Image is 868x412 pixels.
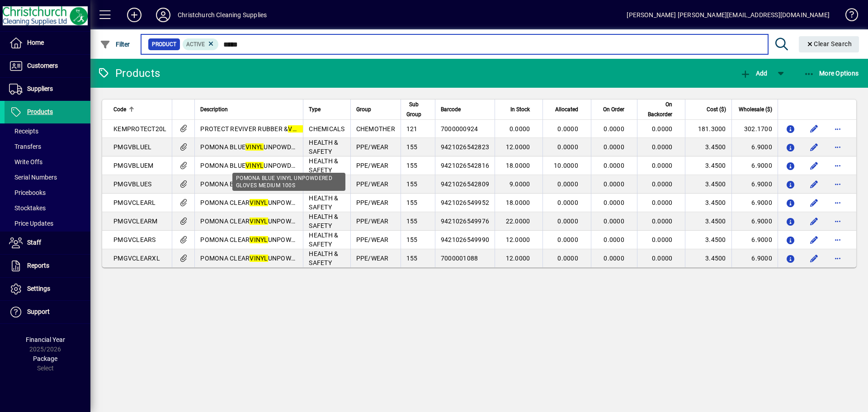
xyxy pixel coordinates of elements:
[839,2,857,31] a: Knowledge Base
[830,122,845,136] button: More options
[807,251,821,265] button: Edit
[356,143,389,151] span: PPE/WEAR
[685,194,731,212] td: 3.4500
[120,7,149,23] button: Add
[406,199,418,206] span: 155
[500,104,538,114] div: In Stock
[186,41,205,47] span: Active
[807,140,821,154] button: Edit
[100,41,130,48] span: Filter
[356,255,389,262] span: PPE/WEAR
[509,180,530,188] span: 9.0000
[5,170,90,185] a: Serial Numbers
[441,125,478,133] span: 7000000924
[807,177,821,191] button: Edit
[356,218,389,225] span: PPE/WEAR
[406,180,418,188] span: 155
[441,218,489,225] span: 9421026549976
[441,104,461,114] span: Barcode
[804,70,859,77] span: More Options
[113,180,151,188] span: PMGVBLUES
[652,255,673,262] span: 0.0000
[557,143,578,151] span: 0.0000
[309,157,338,174] span: HEALTH & SAFETY
[149,7,178,23] button: Profile
[9,204,46,212] span: Stocktakes
[406,125,418,133] span: 121
[200,104,228,114] span: Description
[685,175,731,194] td: 3.4500
[200,104,297,114] div: Description
[5,55,90,77] a: Customers
[309,104,321,114] span: Type
[441,143,489,151] span: 9421026542823
[406,143,418,151] span: 155
[685,212,731,231] td: 3.4500
[557,236,578,243] span: 0.0000
[356,162,389,169] span: PPE/WEAR
[652,236,673,243] span: 0.0000
[250,218,268,225] em: VINYL
[604,218,624,225] span: 0.0000
[685,120,731,138] td: 181.3000
[5,232,90,254] a: Staff
[830,232,845,247] button: More options
[685,156,731,175] td: 3.4500
[731,120,778,138] td: 302.1700
[731,249,778,267] td: 6.9000
[113,104,126,114] span: Code
[27,239,41,246] span: Staff
[506,236,530,243] span: 12.0000
[178,8,267,22] div: Christchurch Cleaning Supplies
[5,301,90,323] a: Support
[200,162,376,169] span: POMONA BLUE UNPOWDERED GLOVES MEDIUM 100S
[807,232,821,247] button: Edit
[731,212,778,231] td: 6.9000
[652,143,673,151] span: 0.0000
[548,104,586,114] div: Allocated
[356,104,371,114] span: Group
[26,336,65,343] span: Financial Year
[652,199,673,206] span: 0.0000
[652,125,673,133] span: 0.0000
[807,122,821,136] button: Edit
[27,262,49,269] span: Reports
[685,231,731,249] td: 3.4500
[603,104,624,114] span: On Order
[740,70,767,77] span: Add
[356,199,389,206] span: PPE/WEAR
[555,104,578,114] span: Allocated
[5,32,90,54] a: Home
[406,236,418,243] span: 155
[309,125,344,133] span: CHEMICALS
[406,99,429,119] div: Sub Group
[245,162,264,169] em: VINYL
[5,139,90,154] a: Transfers
[309,194,338,211] span: HEALTH & SAFETY
[5,255,90,277] a: Reports
[309,232,338,248] span: HEALTH & SAFETY
[604,236,624,243] span: 0.0000
[406,218,418,225] span: 155
[9,174,57,181] span: Serial Numbers
[356,236,389,243] span: PPE/WEAR
[183,38,219,50] mat-chip: Activation Status: Active
[5,123,90,139] a: Receipts
[554,162,578,169] span: 10.0000
[232,173,345,191] div: POMONA BLUE VINYL UNPOWDERED GLOVES MEDIUM 100S
[441,199,489,206] span: 9421026549952
[441,180,489,188] span: 9421026542809
[597,104,632,114] div: On Order
[309,250,338,266] span: HEALTH & SAFETY
[731,231,778,249] td: 6.9000
[5,200,90,216] a: Stocktakes
[604,125,624,133] span: 0.0000
[406,99,421,119] span: Sub Group
[113,162,153,169] span: PMGVBLUEM
[506,218,530,225] span: 22.0000
[830,195,845,210] button: More options
[557,255,578,262] span: 0.0000
[113,125,166,133] span: KEMPROTECT20L
[288,125,306,133] em: VINYL
[113,143,151,151] span: PMGVBLUEL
